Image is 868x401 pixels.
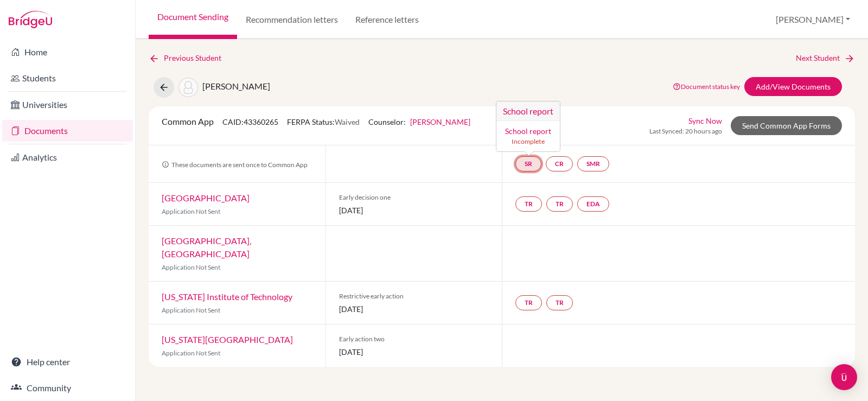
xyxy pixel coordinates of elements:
a: Next Student [796,52,855,64]
a: School report [505,126,551,136]
a: Previous Student [149,52,230,64]
a: [GEOGRAPHIC_DATA] [162,193,250,203]
a: SMR [577,156,609,171]
a: Students [2,67,133,89]
a: Sync Now [688,115,722,126]
span: These documents are sent once to Common App [162,161,308,169]
span: Counselor: [368,117,470,126]
a: Send Common App Forms [731,116,842,135]
span: [DATE] [339,205,489,216]
span: Early action two [339,334,489,344]
a: [PERSON_NAME] [410,117,470,126]
span: Application Not Sent [162,306,220,314]
a: Universities [2,94,133,116]
a: EDA [577,196,609,212]
span: [DATE] [339,346,489,358]
a: [US_STATE][GEOGRAPHIC_DATA] [162,334,293,345]
span: [PERSON_NAME] [202,81,270,91]
span: Application Not Sent [162,207,220,215]
span: Waived [335,117,360,126]
a: SRSchool report School report Incomplete [515,156,541,171]
a: Analytics [2,147,133,168]
a: Community [2,377,133,399]
a: TR [515,196,542,212]
a: TR [515,295,542,310]
a: Add/View Documents [744,77,842,96]
a: CR [546,156,573,171]
a: [US_STATE] Institute of Technology [162,291,292,302]
span: Restrictive early action [339,291,489,301]
img: Bridge-U [9,11,52,28]
span: Application Not Sent [162,349,220,357]
span: [DATE] [339,303,489,315]
a: Document status key [673,82,740,91]
span: Early decision one [339,193,489,202]
button: [PERSON_NAME] [771,9,855,30]
h3: School report [496,101,560,121]
span: FERPA Status: [287,117,360,126]
a: TR [546,295,573,310]
span: CAID: 43360265 [222,117,278,126]
span: Common App [162,116,214,126]
a: Home [2,41,133,63]
a: [GEOGRAPHIC_DATA], [GEOGRAPHIC_DATA] [162,235,251,259]
small: Incomplete [503,137,553,147]
span: Last Synced: 20 hours ago [649,126,722,136]
a: Help center [2,351,133,373]
a: Documents [2,120,133,142]
span: Application Not Sent [162,263,220,271]
div: Open Intercom Messenger [831,364,857,390]
a: TR [546,196,573,212]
